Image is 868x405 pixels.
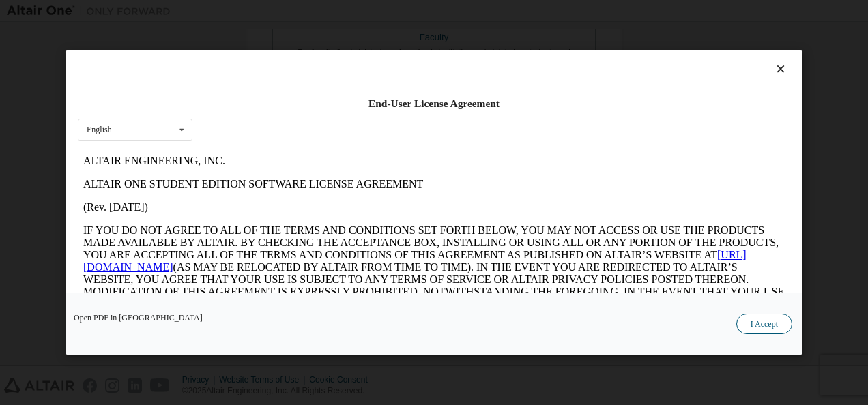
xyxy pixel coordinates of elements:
[5,5,707,18] p: ALTAIR ENGINEERING, INC.
[5,75,707,173] p: IF YOU DO NOT AGREE TO ALL OF THE TERMS AND CONDITIONS SET FORTH BELOW, YOU MAY NOT ACCESS OR USE...
[736,314,792,334] button: I Accept
[5,29,707,41] p: ALTAIR ONE STUDENT EDITION SOFTWARE LICENSE AGREEMENT
[5,100,669,123] a: [URL][DOMAIN_NAME]
[87,125,112,134] div: English
[5,52,707,64] p: (Rev. [DATE])
[78,97,790,110] div: End-User License Agreement
[74,314,203,322] a: Open PDF in [GEOGRAPHIC_DATA]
